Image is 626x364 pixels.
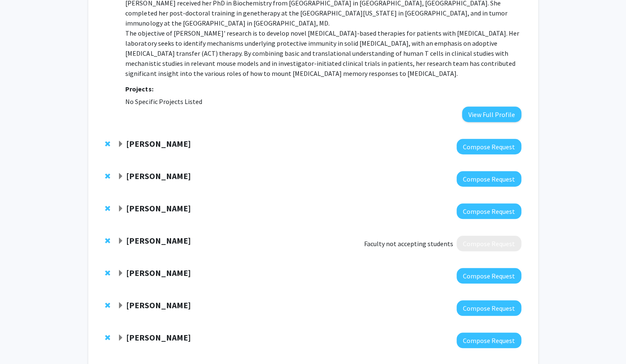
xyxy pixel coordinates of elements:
[105,237,110,244] span: Remove James Kindt from bookmarks
[126,203,191,213] strong: [PERSON_NAME]
[126,332,191,343] strong: [PERSON_NAME]
[126,235,191,246] strong: [PERSON_NAME]
[457,139,521,154] button: Compose Request to Angie Campbell
[117,335,124,341] span: Expand Bill Wuest Bookmark
[117,302,124,309] span: Expand Michael Deans Bookmark
[117,238,124,244] span: Expand James Kindt Bookmark
[126,138,191,149] strong: [PERSON_NAME]
[462,107,521,122] button: View Full Profile
[457,300,521,316] button: Compose Request to Michael Deans
[125,97,202,106] span: No Specific Projects Listed
[457,203,521,219] button: Compose Request to Alejandro Lopez
[364,239,453,249] span: Faculty not accepting students
[457,171,521,187] button: Compose Request to Kenneth Myers
[6,326,36,358] iframe: Chat
[105,302,110,309] span: Remove Michael Deans from bookmarks
[126,268,191,278] strong: [PERSON_NAME]
[105,270,110,276] span: Remove Khalid Salaita from bookmarks
[457,268,521,283] button: Compose Request to Khalid Salaita
[105,334,110,341] span: Remove Bill Wuest from bookmarks
[125,85,153,93] strong: Projects:
[105,173,110,179] span: Remove Kenneth Myers from bookmarks
[105,140,110,147] span: Remove Angie Campbell from bookmarks
[117,173,124,180] span: Expand Kenneth Myers Bookmark
[126,300,191,310] strong: [PERSON_NAME]
[457,236,521,251] button: Compose Request to James Kindt
[126,171,191,181] strong: [PERSON_NAME]
[117,270,124,277] span: Expand Khalid Salaita Bookmark
[117,205,124,212] span: Expand Alejandro Lopez Bookmark
[457,333,521,348] button: Compose Request to Bill Wuest
[105,205,110,212] span: Remove Alejandro Lopez from bookmarks
[117,141,124,148] span: Expand Angie Campbell Bookmark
